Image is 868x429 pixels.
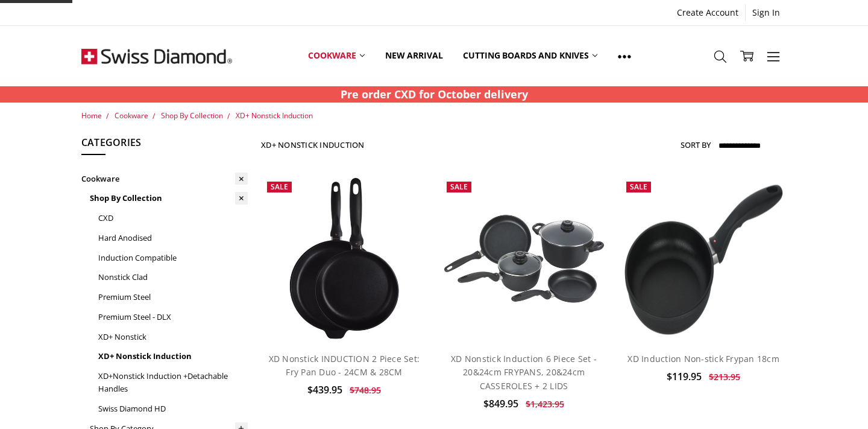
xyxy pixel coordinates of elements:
[667,370,702,383] span: $119.95
[81,110,102,121] a: Home
[98,287,248,307] a: Premium Steel
[627,353,779,364] a: XD Induction Non-stick Frypan 18cm
[286,176,401,342] img: XD Nonstick INDUCTION 2 Piece Set: Fry Pan Duo - 24CM & 28CM
[90,188,248,208] a: Shop By Collection
[451,353,597,392] a: XD Nonstick Induction 6 Piece Set - 20&24cm FRYPANS, 20&24cm CASSEROLES + 2 LIDS
[681,135,711,154] label: Sort By
[269,353,420,378] a: XD Nonstick INDUCTION 2 Piece Set: Fry Pan Duo - 24CM & 28CM
[526,398,564,410] span: $1,423.95
[670,4,745,21] a: Create Account
[483,397,518,410] span: $849.95
[450,182,468,192] span: Sale
[746,4,787,21] a: Sign In
[98,366,248,399] a: XD+Nonstick Induction +Detachable Handles
[608,29,641,83] a: Show All
[630,182,647,192] span: Sale
[350,384,381,396] span: $748.95
[115,110,148,121] a: Cookware
[261,140,365,150] h1: XD+ Nonstick Induction
[453,29,608,83] a: Cutting boards and knives
[620,176,787,342] img: XD Induction Non-stick Frypan 18cm
[441,176,607,342] a: XD Nonstick Induction 6 Piece Set - 20&24cm FRYPANS, 20&24cm CASSEROLES + 2 LIDS
[98,346,248,366] a: XD+ Nonstick Induction
[341,87,528,101] strong: Pre order CXD for October delivery
[271,182,288,192] span: Sale
[98,267,248,287] a: Nonstick Clad
[261,176,427,342] a: XD Nonstick INDUCTION 2 Piece Set: Fry Pan Duo - 24CM & 28CM
[298,29,375,83] a: Cookware
[81,135,248,156] h5: Categories
[98,228,248,248] a: Hard Anodised
[81,26,232,86] img: Free Shipping On Every Order
[81,169,248,189] a: Cookware
[98,208,248,228] a: CXD
[98,248,248,268] a: Induction Compatible
[441,212,607,305] img: XD Nonstick Induction 6 Piece Set - 20&24cm FRYPANS, 20&24cm CASSEROLES + 2 LIDS
[98,399,248,419] a: Swiss Diamond HD
[161,110,223,121] a: Shop By Collection
[709,371,740,383] span: $213.95
[307,383,342,396] span: $439.95
[98,307,248,327] a: Premium Steel - DLX
[98,327,248,347] a: XD+ Nonstick
[236,110,313,121] a: XD+ Nonstick Induction
[375,29,453,83] a: New arrival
